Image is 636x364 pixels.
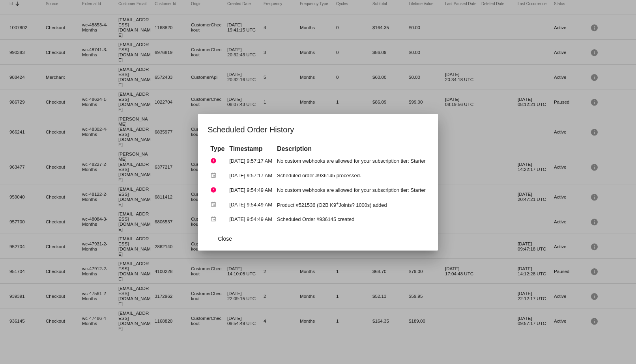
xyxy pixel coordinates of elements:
td: Scheduled order #936145 processed. [275,169,428,182]
mat-icon: error [210,184,220,196]
mat-icon: error [210,155,220,167]
th: Timestamp [227,145,274,153]
mat-icon: event [210,213,220,225]
td: Product #521536 (O2B K9 Joints? 1000s) added [275,198,428,212]
td: No custom webhooks are allowed for your subscription tier: Starter [275,154,428,168]
mat-icon: event [210,169,220,182]
span: Close [218,236,232,242]
mat-icon: event [210,199,220,211]
td: [DATE] 9:57:17 AM [227,169,274,182]
th: Description [275,145,428,153]
td: Scheduled Order #936145 created [275,212,428,226]
td: [DATE] 9:54:49 AM [227,212,274,226]
td: No custom webhooks are allowed for your subscription tier: Starter [275,183,428,197]
th: Type [208,145,226,153]
td: [DATE] 9:57:17 AM [227,154,274,168]
td: [DATE] 9:54:49 AM [227,183,274,197]
td: [DATE] 9:54:49 AM [227,198,274,212]
sup: + [336,201,339,206]
button: Close dialog [208,232,242,246]
h1: Scheduled Order History [208,123,428,136]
